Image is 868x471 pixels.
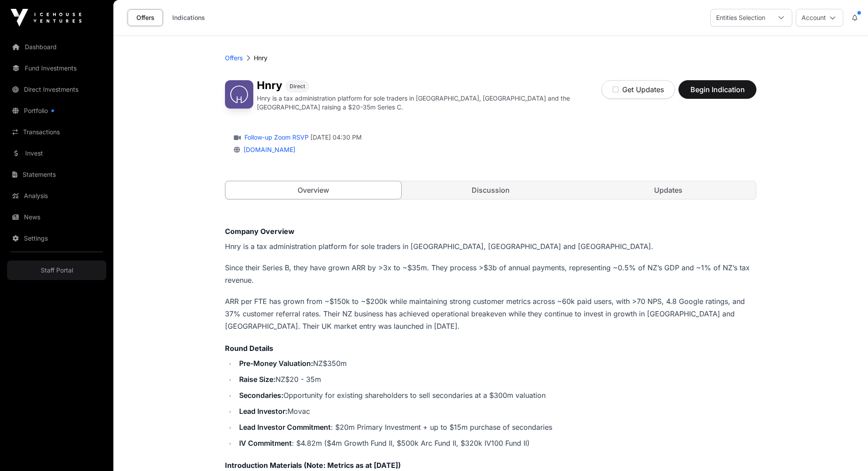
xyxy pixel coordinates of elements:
[601,80,675,99] button: Get Updates
[243,133,309,142] a: Follow-up Zoom RSVP
[796,9,843,27] button: Account
[236,389,756,401] li: Opportunity for existing shareholders to sell secondaries at a $300m valuation
[239,359,313,368] strong: Pre-Money Valuation:
[7,207,106,227] a: News
[7,122,106,142] a: Transactions
[711,9,771,26] div: Entities Selection
[225,227,294,236] strong: Company Overview
[7,101,106,121] a: Portfolio
[236,437,756,449] li: : $4.82m ($4m Growth Fund II, $500k Arc Fund II, $320k IV100 Fund II)
[225,344,273,353] strong: Round Details
[403,181,579,199] a: Discussion
[225,54,243,62] a: Offers
[236,357,756,370] li: NZ$350m
[225,461,401,470] strong: Introduction Materials (Note: Metrics as at [DATE])
[678,89,756,98] a: Begin Indication
[225,261,756,286] p: Since their Series B, they have grown ARR by >3x to ~$35m. They process >$3b of annual payments, ...
[225,80,253,109] img: Hnry
[7,37,106,57] a: Dashboard
[7,80,106,99] a: Direct Investments
[257,80,282,92] h1: Hnry
[7,186,106,206] a: Analysis
[239,407,287,416] strong: Lead Investor:
[690,84,745,95] span: Begin Indication
[11,9,81,27] img: Icehouse Ventures Logo
[225,240,756,253] p: Hnry is a tax administration platform for sole traders in [GEOGRAPHIC_DATA], [GEOGRAPHIC_DATA] an...
[128,9,163,26] a: Offers
[7,58,106,78] a: Fund Investments
[7,229,106,248] a: Settings
[225,181,402,199] a: Overview
[236,373,756,385] li: NZ$20 - 35m
[580,181,756,199] a: Updates
[678,80,756,99] button: Begin Indication
[239,391,283,400] strong: Secondaries:
[310,133,362,142] span: [DATE] 04:30 PM
[257,94,601,112] p: Hnry is a tax administration platform for sole traders in [GEOGRAPHIC_DATA], [GEOGRAPHIC_DATA] an...
[236,421,756,433] li: : $20m Primary Investment + up to $15m purchase of secondaries
[7,261,106,280] a: Staff Portal
[239,375,275,384] strong: Raise Size:
[167,9,211,26] a: Indications
[7,144,106,163] a: Invest
[7,165,106,184] a: Statements
[225,295,756,332] p: ARR per FTE has grown from ~$150k to ~$200k while maintaining strong customer metrics across ~60k...
[239,439,292,448] strong: IV Commitment
[290,83,305,90] span: Direct
[225,181,756,199] nav: Tabs
[236,405,756,417] li: Movac
[254,54,267,62] p: Hnry
[240,146,295,153] a: [DOMAIN_NAME]
[239,423,331,432] strong: Lead Investor Commitment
